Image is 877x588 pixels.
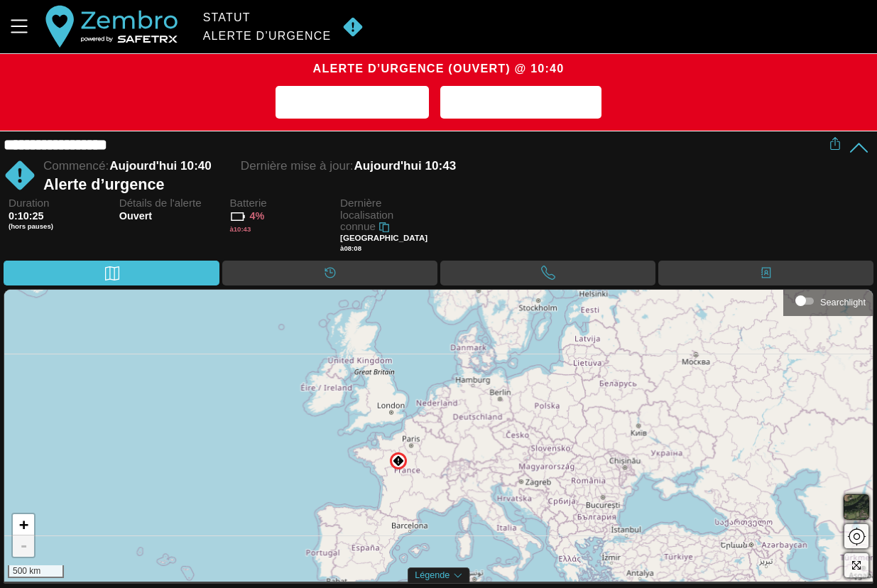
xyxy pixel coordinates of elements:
div: Alerte d’urgence [43,175,829,194]
div: Appel [440,261,655,285]
span: Aujourd'hui 10:43 [354,159,457,173]
span: Ajouter une note [287,92,418,114]
span: Alerte d’urgence (Ouvert) @ 10:40 [313,62,565,75]
span: [GEOGRAPHIC_DATA] [340,234,427,242]
div: 500 km [8,565,64,578]
div: Searchlight [790,290,866,312]
span: Dernière localisation connue [340,197,393,232]
div: Alerte d’urgence [203,30,332,43]
button: Résoudre l'alerte [440,86,601,119]
span: Commencé: [43,159,109,173]
span: Détails de l'alerte [119,197,210,209]
div: Searchlight [820,297,866,307]
div: Calendrier [222,261,437,285]
span: 0:10:25 [9,210,44,222]
span: Duration [9,197,99,209]
div: Carte [4,261,219,285]
img: MANUAL.svg [337,16,369,38]
span: Aujourd'hui 10:40 [109,159,212,173]
span: 4% [249,210,264,222]
span: (hors pauses) [9,222,99,231]
img: MANUAL.svg [4,159,36,192]
span: à 10:43 [229,225,251,233]
a: Zoom in [13,514,34,535]
a: Zoom out [13,535,34,557]
img: MANUAL.svg [393,455,404,467]
span: Dernière mise à jour: [241,159,354,173]
div: Contacts [658,261,873,285]
span: Légende [415,570,450,580]
span: Batterie [229,197,320,209]
span: Résoudre l'alerte [452,92,590,114]
div: Statut [203,11,332,24]
span: à 08:08 [340,244,361,252]
span: Ouvert [119,210,210,222]
button: Ajouter une note [276,86,429,119]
